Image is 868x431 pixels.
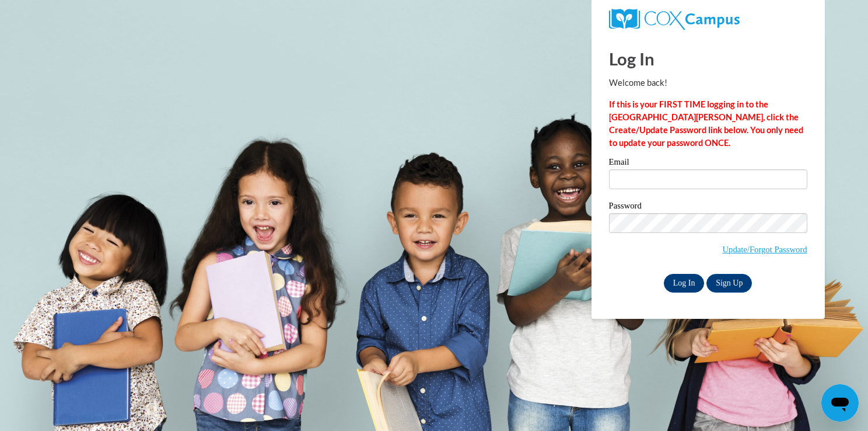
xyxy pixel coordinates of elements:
img: COX Campus [609,9,740,30]
iframe: Button to launch messaging window [821,384,859,422]
p: Welcome back! [609,77,807,89]
h1: Log In [609,47,807,71]
a: COX Campus [609,9,807,30]
label: Email [609,158,807,169]
strong: If this is your FIRST TIME logging in to the [GEOGRAPHIC_DATA][PERSON_NAME], click the Create/Upd... [609,99,803,148]
a: Update/Forgot Password [723,245,807,254]
label: Password [609,201,807,213]
input: Log In [664,274,705,293]
a: Sign Up [706,274,752,293]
